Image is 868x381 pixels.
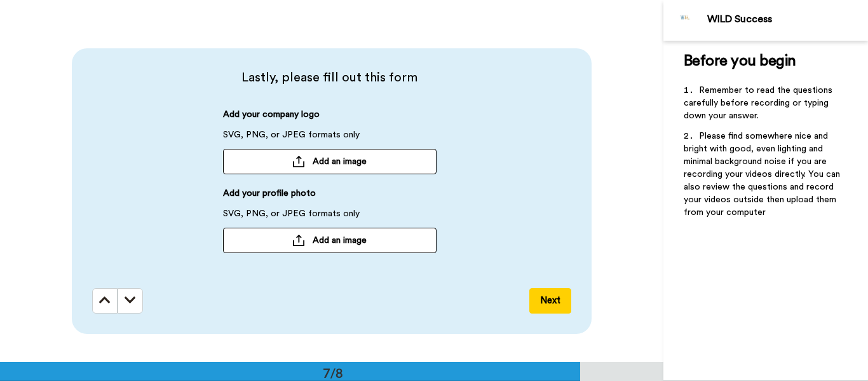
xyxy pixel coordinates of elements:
[223,187,316,207] span: Add your profile photo
[92,69,567,87] span: Lastly, please fill out this form
[223,149,437,174] button: Add an image
[670,5,701,36] img: Profile Image
[684,53,796,69] span: Before you begin
[313,234,367,247] span: Add an image
[223,128,360,149] span: SVG, PNG, or JPEG formats only
[223,207,360,228] span: SVG, PNG, or JPEG formats only
[707,13,867,25] div: WILD Success
[684,132,843,217] span: Please find somewhere nice and bright with good, even lighting and minimal background noise if yo...
[223,228,437,253] button: Add an image
[684,86,835,120] span: Remember to read the questions carefully before recording or typing down your answer.
[223,108,320,128] span: Add your company logo
[313,155,367,168] span: Add an image
[529,288,571,314] button: Next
